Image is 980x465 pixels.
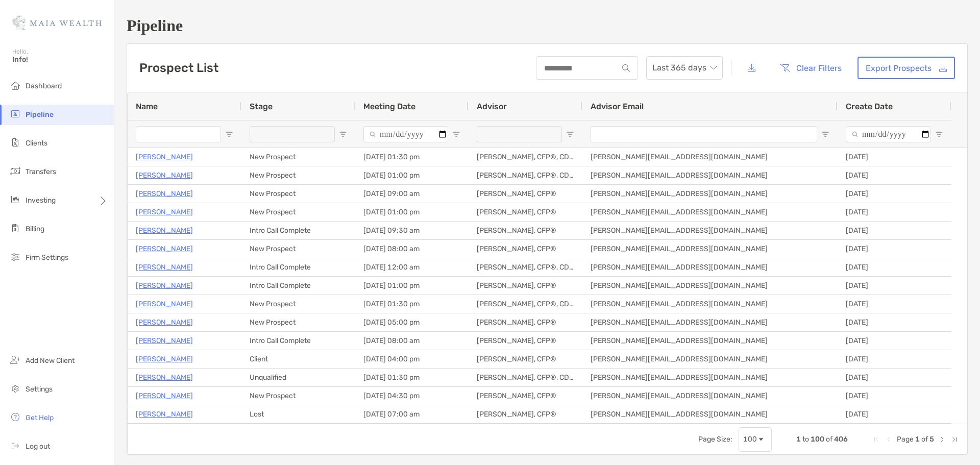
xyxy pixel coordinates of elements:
[12,55,108,64] span: Info!
[9,222,21,234] img: billing icon
[582,148,838,166] div: [PERSON_NAME][EMAIL_ADDRESS][DOMAIN_NAME]
[26,110,54,119] span: Pipeline
[796,435,801,444] span: 1
[355,405,469,423] div: [DATE] 07:00 am
[139,61,218,75] h3: Prospect List
[591,126,817,142] input: Advisor Email Filter Input
[834,435,848,444] span: 406
[241,222,355,239] div: Intro Call Complete
[9,165,21,177] img: transfers icon
[26,356,75,365] span: Add New Client
[872,435,880,444] div: First Page
[591,102,644,111] span: Advisor Email
[9,354,21,366] img: add_new_client icon
[469,277,582,295] div: [PERSON_NAME], CFP®
[477,102,507,111] span: Advisor
[26,413,54,422] span: Get Help
[241,240,355,258] div: New Prospect
[929,435,934,444] span: 5
[241,295,355,313] div: New Prospect
[838,185,951,203] div: [DATE]
[136,353,193,365] a: [PERSON_NAME]
[811,435,824,444] span: 100
[846,102,893,111] span: Create Date
[838,203,951,221] div: [DATE]
[469,387,582,405] div: [PERSON_NAME], CFP®
[136,261,193,274] a: [PERSON_NAME]
[838,405,951,423] div: [DATE]
[469,350,582,368] div: [PERSON_NAME], CFP®
[838,295,951,313] div: [DATE]
[241,369,355,386] div: Unqualified
[582,350,838,368] div: [PERSON_NAME][EMAIL_ADDRESS][DOMAIN_NAME]
[355,203,469,221] div: [DATE] 01:00 pm
[241,350,355,368] div: Client
[136,126,221,142] input: Name Filter Input
[938,435,946,444] div: Next Page
[363,126,448,142] input: Meeting Date Filter Input
[136,242,193,255] p: [PERSON_NAME]
[469,405,582,423] div: [PERSON_NAME], CFP®
[241,203,355,221] div: New Prospect
[136,169,193,182] a: [PERSON_NAME]
[136,408,193,421] a: [PERSON_NAME]
[826,435,832,444] span: of
[9,439,21,452] img: logout icon
[355,277,469,295] div: [DATE] 01:00 pm
[136,151,193,163] p: [PERSON_NAME]
[26,82,62,90] span: Dashboard
[127,16,968,35] h1: Pipeline
[582,222,838,239] div: [PERSON_NAME][EMAIL_ADDRESS][DOMAIN_NAME]
[469,166,582,184] div: [PERSON_NAME], CFP®, CDFA®
[241,332,355,350] div: Intro Call Complete
[355,387,469,405] div: [DATE] 04:30 pm
[136,298,193,310] a: [PERSON_NAME]
[582,166,838,184] div: [PERSON_NAME][EMAIL_ADDRESS][DOMAIN_NAME]
[802,435,809,444] span: to
[582,203,838,221] div: [PERSON_NAME][EMAIL_ADDRESS][DOMAIN_NAME]
[9,251,21,263] img: firm-settings icon
[355,240,469,258] div: [DATE] 08:00 am
[241,387,355,405] div: New Prospect
[582,258,838,276] div: [PERSON_NAME][EMAIL_ADDRESS][DOMAIN_NAME]
[26,385,53,394] span: Settings
[582,313,838,331] div: [PERSON_NAME][EMAIL_ADDRESS][DOMAIN_NAME]
[743,435,757,444] div: 100
[136,316,193,329] p: [PERSON_NAME]
[582,240,838,258] div: [PERSON_NAME][EMAIL_ADDRESS][DOMAIN_NAME]
[469,295,582,313] div: [PERSON_NAME], CFP®, CDFA®
[355,222,469,239] div: [DATE] 09:30 am
[241,277,355,295] div: Intro Call Complete
[739,427,772,452] div: Page Size
[838,313,951,331] div: [DATE]
[582,387,838,405] div: [PERSON_NAME][EMAIL_ADDRESS][DOMAIN_NAME]
[136,279,193,292] a: [PERSON_NAME]
[241,166,355,184] div: New Prospect
[363,102,415,111] span: Meeting Date
[838,240,951,258] div: [DATE]
[136,102,158,111] span: Name
[469,313,582,331] div: [PERSON_NAME], CFP®
[26,442,50,451] span: Log out
[772,57,849,79] button: Clear Filters
[897,435,914,444] span: Page
[838,277,951,295] div: [DATE]
[469,185,582,203] div: [PERSON_NAME], CFP®
[582,185,838,203] div: [PERSON_NAME][EMAIL_ADDRESS][DOMAIN_NAME]
[26,196,56,205] span: Investing
[9,382,21,395] img: settings icon
[921,435,928,444] span: of
[339,130,347,138] button: Open Filter Menu
[26,253,68,262] span: Firm Settings
[136,206,193,218] p: [PERSON_NAME]
[136,334,193,347] a: [PERSON_NAME]
[838,350,951,368] div: [DATE]
[355,369,469,386] div: [DATE] 01:30 pm
[136,187,193,200] a: [PERSON_NAME]
[241,148,355,166] div: New Prospect
[355,350,469,368] div: [DATE] 04:00 pm
[950,435,959,444] div: Last Page
[935,130,943,138] button: Open Filter Menu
